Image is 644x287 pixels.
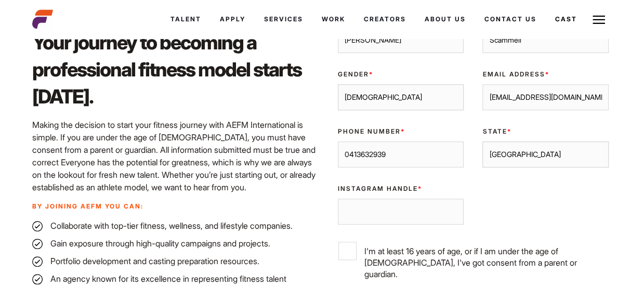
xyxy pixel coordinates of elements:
label: State [482,127,609,136]
li: Collaborate with top-tier fitness, wellness, and lifestyle companies. [32,219,316,232]
label: Instagram Handle [338,184,464,193]
a: Services [254,5,312,33]
a: Creators [354,5,415,33]
label: Email Address [482,70,609,79]
p: Making the decision to start your fitness journey with AEFM International is simple. If you are u... [32,119,316,193]
input: I'm at least 16 years of age, or if I am under the age of [DEMOGRAPHIC_DATA], I've got consent fr... [338,242,357,260]
p: By joining AEFM you can: [32,202,316,211]
a: About Us [415,5,475,33]
img: Burger icon [593,14,605,26]
label: I'm at least 16 years of age, or if I am under the age of [DEMOGRAPHIC_DATA], I've got consent fr... [338,242,609,280]
li: Portfolio development and casting preparation resources. [32,255,316,267]
img: cropped-aefm-brand-fav-22-square.png [32,9,53,30]
a: Apply [210,5,254,33]
label: Phone Number [338,127,464,136]
label: Gender [338,70,464,79]
a: Work [312,5,354,33]
a: Cast [545,5,586,33]
a: Talent [161,5,210,33]
h2: Your journey to becoming a professional fitness model starts [DATE]. [32,29,316,110]
a: Contact Us [475,5,545,33]
li: Gain exposure through high-quality campaigns and projects. [32,237,316,250]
